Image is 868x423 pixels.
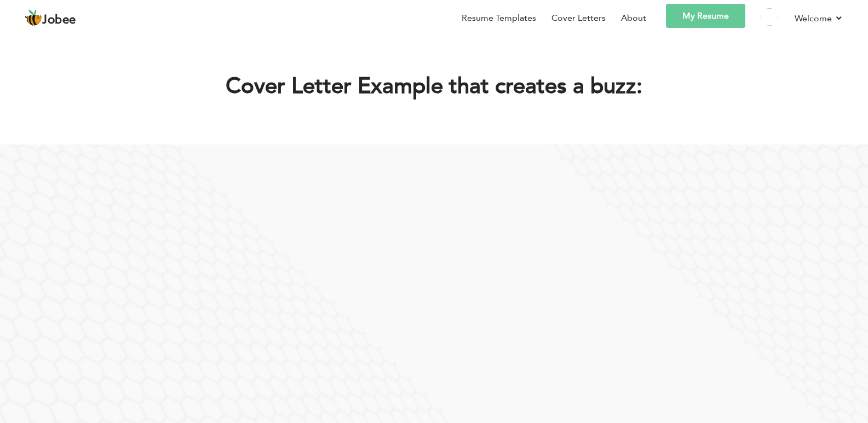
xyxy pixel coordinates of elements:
img: Profile Img [761,8,778,26]
a: Cover Letters [551,11,606,25]
a: Jobee [25,9,76,27]
a: Welcome [795,11,843,25]
span: Jobee [42,14,76,26]
img: jobee.io [25,9,42,27]
a: My Resume [666,4,745,28]
a: Resume Templates [462,11,536,25]
a: About [621,11,646,25]
h1: Cover Letter Example that creates a buzz: [26,72,842,101]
